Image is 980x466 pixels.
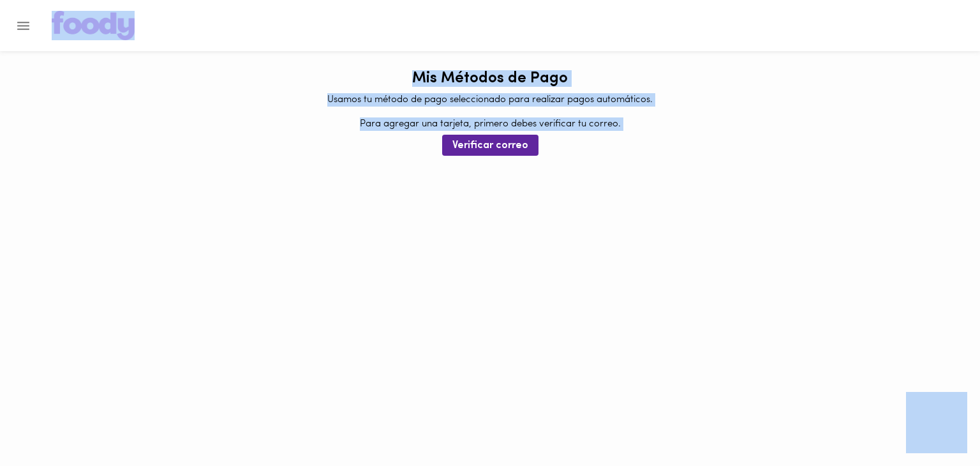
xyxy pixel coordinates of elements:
span: Verificar correo [452,140,528,152]
p: Usamos tu método de pago seleccionado para realizar pagos automáticos. [327,93,653,107]
p: Para agregar una tarjeta, primero debes verificar tu correo. [360,117,621,131]
h1: Mis Métodos de Pago [412,70,568,87]
img: logo.png [52,11,135,40]
iframe: Messagebird Livechat Widget [906,392,967,453]
button: Verificar correo [442,135,538,156]
button: Menu [8,10,39,41]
